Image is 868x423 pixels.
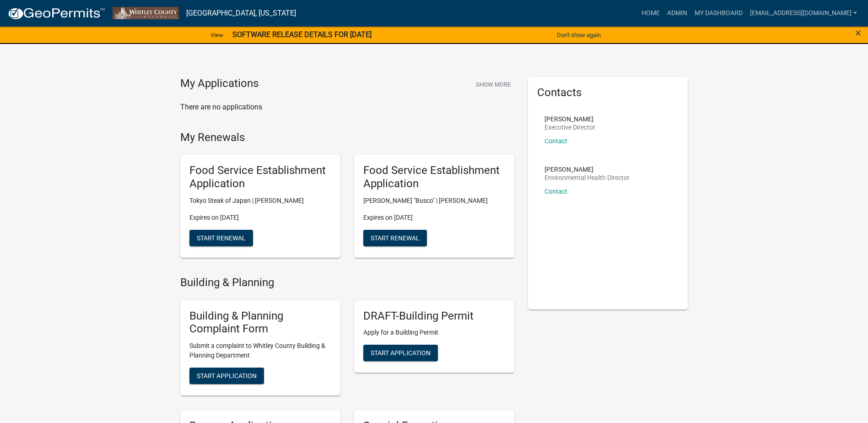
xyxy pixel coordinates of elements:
a: My Dashboard [691,5,746,22]
p: Environmental Health Director [545,174,630,181]
p: [PERSON_NAME] [545,116,595,122]
p: [PERSON_NAME] "Busco" | [PERSON_NAME] [363,196,505,206]
button: Start Renewal [363,230,427,246]
h4: My Renewals [180,131,514,144]
span: × [855,27,861,39]
h5: DRAFT-Building Permit [363,309,505,323]
p: Submit a complaint to Whitley County Building & Planning Department [189,341,331,360]
p: Expires on [DATE] [363,213,505,222]
a: Contact [545,137,567,145]
a: Admin [663,5,691,22]
h5: Contacts [537,86,679,99]
a: Contact [545,188,567,195]
p: [PERSON_NAME] [545,166,630,173]
button: Start Renewal [189,230,253,246]
a: [EMAIL_ADDRESS][DOMAIN_NAME] [746,5,861,22]
button: Start Application [363,345,438,361]
p: Expires on [DATE] [189,213,331,222]
h5: Food Service Establishment Application [189,164,331,190]
button: Start Application [189,368,264,384]
h4: My Applications [180,77,259,91]
p: Executive Director [545,124,595,130]
h5: Building & Planning Complaint Form [189,309,331,336]
button: Don't show again [553,27,604,43]
wm-registration-list-section: My Renewals [180,131,514,265]
span: Start Renewal [371,234,420,241]
h5: Food Service Establishment Application [363,164,505,190]
a: [GEOGRAPHIC_DATA], [US_STATE] [186,5,296,21]
button: Show More [472,77,514,92]
a: Home [638,5,663,22]
button: Close [855,27,861,38]
h4: Building & Planning [180,276,514,289]
p: There are no applications [180,102,514,113]
a: View [207,27,227,43]
span: Start Application [197,372,257,380]
img: Whitley County, Indiana [113,7,179,19]
span: Start Application [371,349,431,357]
p: Tokyo Steak of Japan | [PERSON_NAME] [189,196,331,206]
p: Apply for a Building Permit [363,328,505,337]
span: Start Renewal [197,234,246,241]
strong: SOFTWARE RELEASE DETAILS FOR [DATE] [232,30,372,39]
